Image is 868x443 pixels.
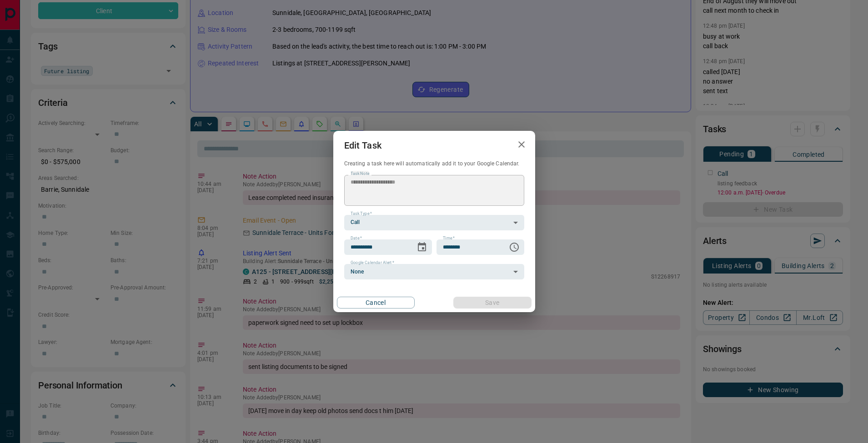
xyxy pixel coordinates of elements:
[505,238,523,256] button: Choose time, selected time is 12:00 AM
[351,171,369,177] label: Task Note
[333,131,392,160] h2: Edit Task
[351,211,372,217] label: Task Type
[344,264,524,279] div: None
[443,235,455,241] label: Time
[337,297,415,309] button: Cancel
[344,215,524,230] div: Call
[351,260,394,266] label: Google Calendar Alert
[351,235,362,241] label: Date
[344,160,524,168] p: Creating a task here will automatically add it to your Google Calendar.
[413,238,431,256] button: Choose date, selected date is Aug 20, 2025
